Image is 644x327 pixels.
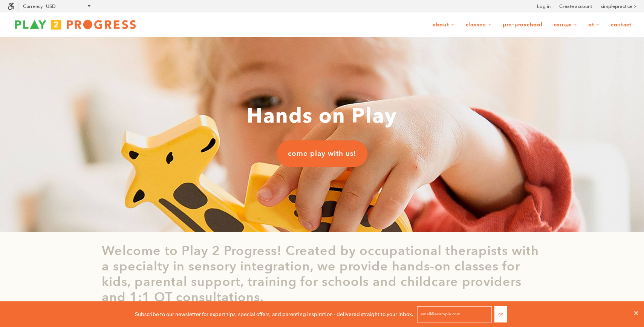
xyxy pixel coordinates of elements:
a: come play with us! [277,140,367,167]
p: Welcome to Play 2 Progress! Created by occupational therapists with a specialty in sensory integr... [102,243,543,305]
label: Currency [23,3,43,9]
a: Classes [461,18,496,32]
input: email@example.com [417,306,492,322]
button: Go [494,306,507,322]
img: Play2Progress logo [8,17,143,32]
a: Pre-Preschool [498,18,548,32]
a: simplepractice > [601,3,636,10]
a: Camps [549,18,582,32]
a: OT [583,18,604,32]
a: About [428,18,459,32]
span: come play with us! [288,149,356,158]
a: Create account [559,3,592,10]
a: Log in [537,3,551,10]
p: Subscribe to our newsletter for expert tips, special offers, and parenting inspiration - delivere... [135,310,413,318]
a: Contact [606,18,636,32]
